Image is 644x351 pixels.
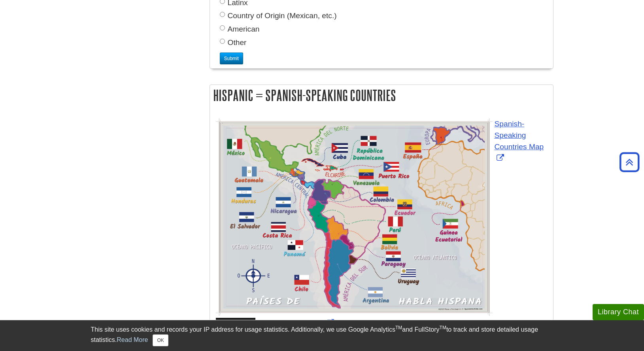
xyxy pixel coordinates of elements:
a: Back to Top [617,157,642,167]
label: American [220,24,260,35]
a: Link opens in new window [257,319,336,327]
label: Country of Origin (Mexican, etc.) [220,10,337,22]
input: American [220,25,225,30]
button: Close [153,334,168,346]
h2: Hispanic = Spanish-Speaking Countries [210,85,553,106]
label: Other [220,37,247,49]
input: Country of Origin (Mexican, etc.) [220,12,225,17]
sup: TM [440,325,446,330]
img: Spanish-Speaking Countries Map [216,118,493,316]
input: Submit [220,53,243,64]
sup: TM [395,325,402,330]
a: Read More [117,336,148,343]
div: This site uses cookies and records your IP address for usage statistics. Additionally, we use Goo... [91,325,553,346]
button: Library Chat [593,304,644,320]
a: Link opens in new window [495,120,544,162]
input: Other [220,39,225,44]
